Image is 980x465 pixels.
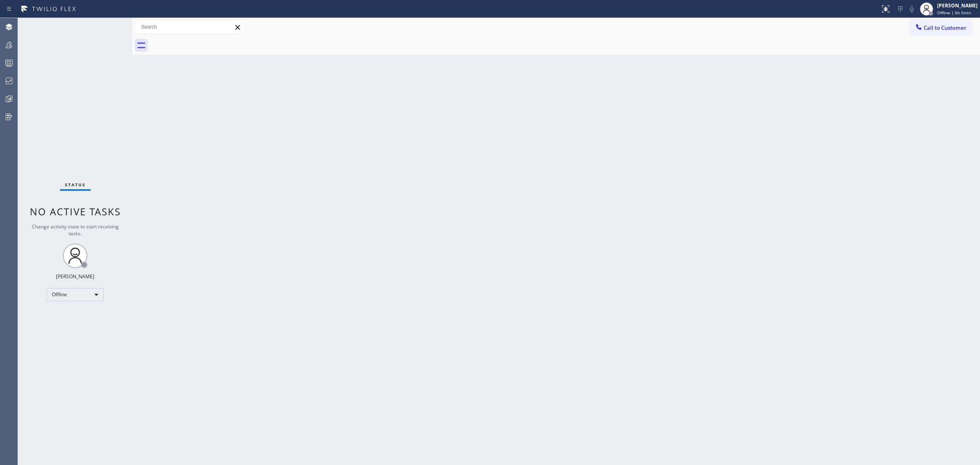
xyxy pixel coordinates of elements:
span: Call to Customer [924,24,967,31]
div: [PERSON_NAME] [56,273,94,280]
button: Mute [906,3,918,15]
div: Offline [47,288,104,301]
button: Call to Customer [909,20,972,36]
span: Change activity state to start receiving tasks. [32,223,119,237]
span: Status [65,182,86,188]
span: Offline | 6h 5min [937,10,971,16]
input: Search [135,20,245,34]
div: [PERSON_NAME] [937,2,978,9]
span: No active tasks [30,205,121,218]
